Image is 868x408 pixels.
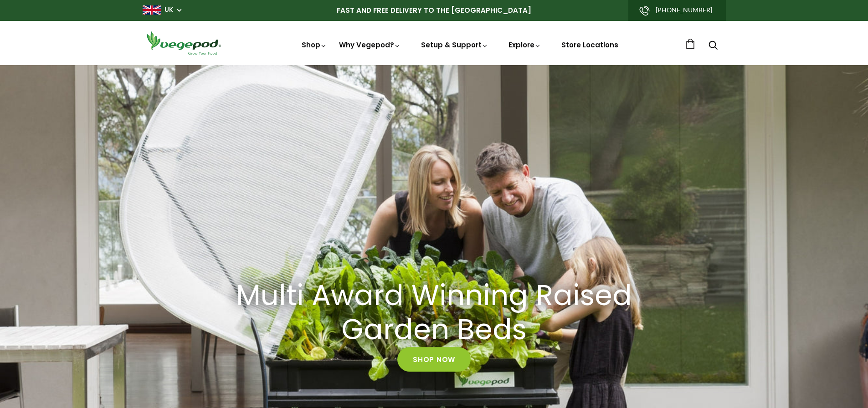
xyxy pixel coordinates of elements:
h2: Multi Award Winning Raised Garden Beds [229,279,639,347]
a: Multi Award Winning Raised Garden Beds [218,279,651,347]
a: Why Vegepod? [339,40,401,50]
img: gb_large.png [143,5,161,15]
a: Explore [508,40,541,50]
a: UK [164,5,173,15]
a: Search [709,41,718,51]
a: Store Locations [561,40,618,50]
a: Shop [302,40,327,50]
a: Setup & Support [421,40,488,50]
img: Vegepod [143,30,225,56]
a: Shop Now [397,347,471,372]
